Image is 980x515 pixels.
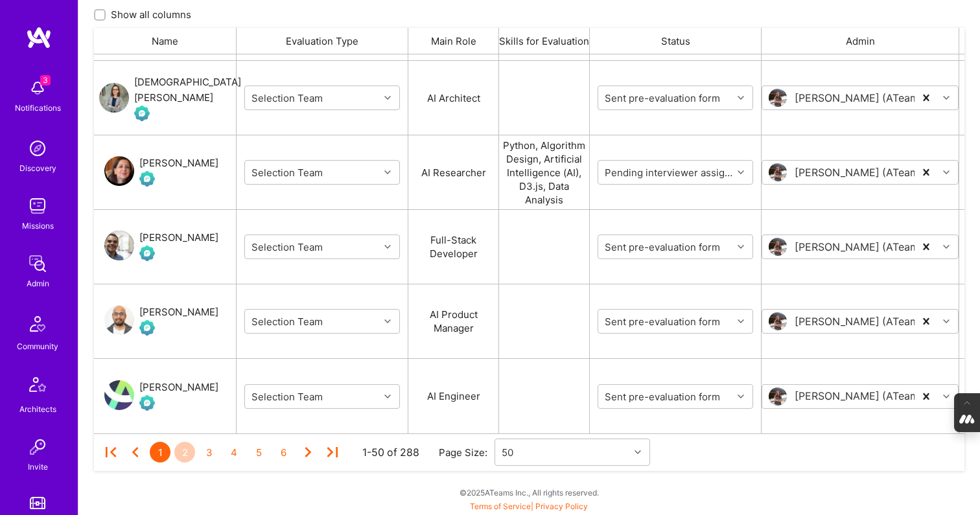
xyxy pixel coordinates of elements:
[635,449,641,455] i: icon Chevron
[40,75,51,86] span: 3
[362,446,419,459] div: 1-50 of 288
[25,251,51,277] img: admin teamwork
[769,387,787,406] img: User Avatar
[104,230,218,264] a: User Avatar[PERSON_NAME]Evaluation Call Pending
[769,312,787,330] img: User Avatar
[408,28,499,54] div: Main Role
[499,135,590,209] div: Python, Algorithm Design, Artificial Intelligence (AI), D3.js, Data Analysis
[78,476,980,509] div: © 2025 ATeams Inc., All rights reserved.
[27,277,49,290] div: Admin
[17,339,58,353] div: Community
[139,380,218,395] div: [PERSON_NAME]
[943,393,950,400] i: icon Chevron
[28,460,48,474] div: Invite
[25,75,51,101] img: bell
[408,210,499,284] div: Full-Stack Developer
[25,434,51,460] img: Invite
[139,246,155,261] img: Evaluation Call Pending
[769,163,787,181] img: User Avatar
[769,238,787,256] img: User Avatar
[769,89,787,107] img: User Avatar
[738,244,744,250] i: icon Chevron
[408,359,499,433] div: AI Engineer
[15,101,61,115] div: Notifications
[943,95,950,101] i: icon Chevron
[470,501,588,511] span: |
[762,28,959,54] div: Admin
[502,446,513,459] div: 50
[384,393,391,400] i: icon Chevron
[384,169,391,176] i: icon Chevron
[139,304,218,320] div: [PERSON_NAME]
[104,380,134,410] img: User Avatar
[237,28,408,54] div: Evaluation Type
[19,402,56,416] div: Architects
[104,380,218,413] a: User Avatar[PERSON_NAME]Evaluation Call Pending
[26,26,52,49] img: logo
[19,161,56,175] div: Discovery
[25,193,51,219] img: teamwork
[738,318,744,325] i: icon Chevron
[499,28,590,54] div: Skills for Evaluation
[384,318,391,325] i: icon Chevron
[408,135,499,209] div: AI Researcher
[199,442,220,463] div: 3
[104,305,134,335] img: User Avatar
[139,171,155,187] img: Evaluation Call Pending
[174,442,195,463] div: 2
[738,95,744,101] i: icon Chevron
[25,135,51,161] img: discovery
[104,231,134,260] img: User Avatar
[248,442,269,463] div: 5
[139,155,218,171] div: [PERSON_NAME]
[590,28,762,54] div: Status
[224,442,244,463] div: 4
[104,155,218,189] a: User Avatar[PERSON_NAME]Evaluation Call Pending
[738,393,744,400] i: icon Chevron
[134,106,150,121] img: Evaluation Call Pending
[134,74,241,106] div: [DEMOGRAPHIC_DATA][PERSON_NAME]
[470,501,531,511] a: Terms of Service
[99,74,241,121] a: User Avatar[DEMOGRAPHIC_DATA][PERSON_NAME]Evaluation Call Pending
[104,156,134,186] img: User Avatar
[94,28,237,54] div: Name
[943,244,950,250] i: icon Chevron
[535,501,588,511] a: Privacy Policy
[408,284,499,358] div: AI Product Manager
[104,304,218,338] a: User Avatar[PERSON_NAME]Evaluation Call Pending
[22,308,53,339] img: Community
[384,244,391,250] i: icon Chevron
[273,442,294,463] div: 6
[150,442,170,463] div: 1
[439,446,495,459] div: Page Size:
[943,169,950,176] i: icon Chevron
[139,320,155,336] img: Evaluation Call Pending
[384,95,391,101] i: icon Chevron
[943,318,950,325] i: icon Chevron
[408,61,499,135] div: AI Architect
[111,8,191,21] span: Show all columns
[22,219,54,233] div: Missions
[30,497,45,509] img: tokens
[99,83,129,113] img: User Avatar
[139,230,218,246] div: [PERSON_NAME]
[139,395,155,411] img: Evaluation Call Pending
[738,169,744,176] i: icon Chevron
[22,371,53,402] img: Architects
